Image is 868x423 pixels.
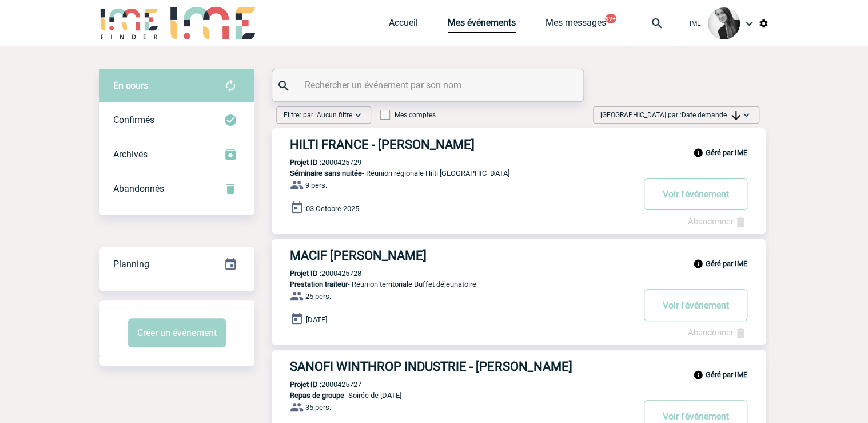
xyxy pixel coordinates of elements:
div: Retrouvez ici tous vos événements annulés [99,172,254,206]
h3: MACIF [PERSON_NAME] [290,248,633,263]
span: Confirmés [113,114,154,125]
img: IME-Finder [99,7,159,39]
span: Séminaire sans nuitée [290,169,362,177]
label: Mes comptes [380,111,436,119]
span: 9 pers. [305,181,327,189]
span: [DATE] [306,315,327,324]
span: En cours [113,80,148,91]
a: Abandonner [688,216,747,227]
img: info_black_24dp.svg [693,370,703,380]
b: Géré par IME [706,148,747,157]
span: Aucun filtre [317,111,352,119]
a: Abandonner [688,327,747,338]
img: info_black_24dp.svg [693,259,703,269]
p: - Soirée de [DATE] [272,391,633,400]
span: Abandonnés [113,183,164,194]
input: Rechercher un événement par son nom [302,77,556,93]
span: Repas de groupe [290,391,344,400]
p: 2000425728 [272,269,361,278]
div: Retrouvez ici tous vos événements organisés par date et état d'avancement [99,247,254,282]
span: Archivés [113,149,148,160]
button: Créer un événement [128,318,226,347]
span: Date demande [682,111,740,119]
a: Accueil [389,17,418,33]
a: Planning [99,247,254,280]
span: IME [690,19,701,27]
img: baseline_expand_more_white_24dp-b.png [740,109,752,121]
span: Filtrer par : [284,109,352,121]
b: Projet ID : [290,380,321,389]
p: - Réunion territoriale Buffet déjeunatoire [272,280,633,288]
h3: HILTI FRANCE - [PERSON_NAME] [290,137,633,152]
a: Mes messages [546,17,606,33]
a: SANOFI WINTHROP INDUSTRIE - [PERSON_NAME] [272,359,766,374]
div: Retrouvez ici tous les événements que vous avez décidé d'archiver [99,137,254,172]
span: Planning [113,259,149,270]
span: 25 pers. [305,292,331,301]
b: Géré par IME [706,370,747,379]
button: 99+ [605,14,616,23]
div: Retrouvez ici tous vos évènements avant confirmation [99,69,254,103]
b: Projet ID : [290,269,321,278]
img: 101050-0.jpg [708,7,740,39]
span: 35 pers. [305,403,331,412]
button: Voir l'événement [644,178,747,210]
p: 2000425727 [272,380,361,389]
b: Géré par IME [706,259,747,268]
button: Voir l'événement [644,289,747,321]
img: baseline_expand_more_white_24dp-b.png [352,109,364,121]
span: 03 Octobre 2025 [306,204,359,213]
a: HILTI FRANCE - [PERSON_NAME] [272,137,766,152]
span: [GEOGRAPHIC_DATA] par : [600,109,740,121]
a: MACIF [PERSON_NAME] [272,248,766,263]
h3: SANOFI WINTHROP INDUSTRIE - [PERSON_NAME] [290,359,633,374]
img: info_black_24dp.svg [693,148,703,158]
b: Projet ID : [290,158,321,167]
p: - Réunion régionale Hilti [GEOGRAPHIC_DATA] [272,169,633,177]
img: arrow_downward.png [731,111,740,120]
p: 2000425729 [272,158,361,167]
span: Prestation traiteur [290,280,348,288]
a: Mes événements [448,17,516,33]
